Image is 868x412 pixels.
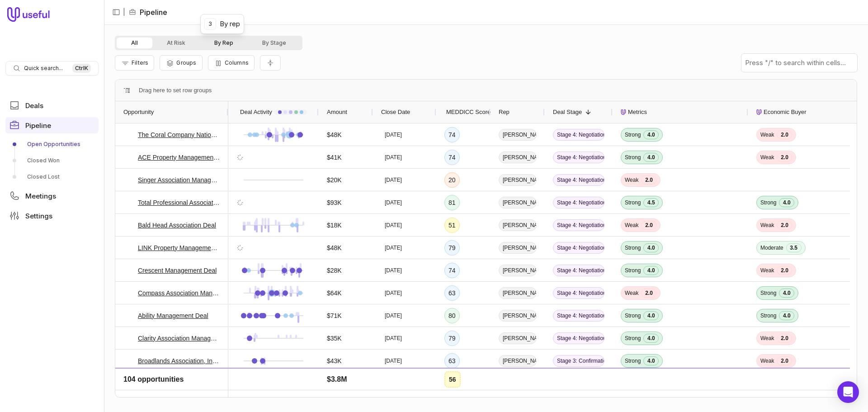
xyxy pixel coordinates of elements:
div: 74 [444,127,460,142]
span: 2.0 [777,334,792,343]
button: Collapse sidebar [109,5,123,19]
span: 4.0 [779,198,794,207]
button: Columns [208,55,255,71]
span: Stage 4: Negotiation [553,242,604,254]
span: Stage 4: Negotiation [553,265,604,276]
span: Groups [176,59,196,66]
span: 2.0 [641,289,656,298]
span: 2.0 [777,221,792,230]
span: 4.0 [643,243,659,252]
span: [PERSON_NAME] [499,174,537,186]
span: Settings [25,213,52,219]
span: MEDDICC Score [446,107,491,118]
span: -- [327,378,331,389]
span: [PERSON_NAME] [499,310,537,322]
a: Bald Head Association Deal [138,220,216,231]
span: Filters [132,59,148,66]
kbd: Ctrl K [72,64,91,73]
button: Filter Pipeline [115,55,154,71]
div: Metrics [621,101,740,123]
div: Open Intercom Messenger [837,381,859,403]
a: Compass Association Management Deal [138,288,220,298]
time: [DATE] [385,267,402,274]
button: Group Pipeline [160,55,202,71]
time: [DATE] [385,154,402,161]
span: Stage 4: Negotiation [553,287,604,299]
span: Stage 4: Negotiation [553,174,604,186]
span: Weak [760,267,774,274]
span: 4.0 [643,130,659,139]
a: Closed Lost [5,170,99,184]
div: 74 [444,263,460,278]
div: 79 [444,240,460,256]
span: Strong [625,154,641,161]
span: $28K [327,265,342,276]
span: 2.0 [777,356,792,365]
span: Weak [625,176,638,184]
span: 4.0 [779,289,794,298]
a: Ability Management Deal [138,310,208,321]
span: 2.0 [777,153,792,162]
span: Rep [499,107,509,118]
span: Strong [760,199,776,206]
div: 81 [444,195,460,210]
span: 3.5 [786,243,802,252]
div: 63 [444,285,460,301]
a: Settings [5,208,99,224]
time: [DATE] [385,380,402,387]
div: 63 [444,353,460,369]
div: 80 [444,308,460,323]
span: Columns [225,59,249,66]
span: $41K [327,152,342,163]
span: Drag here to set row groups [139,85,212,96]
span: [PERSON_NAME] [499,152,537,163]
div: Row Groups [139,85,212,96]
a: Closed Won [5,153,99,168]
div: Pipeline submenu [5,137,99,184]
span: $43K [327,355,342,366]
span: $48K [327,242,342,253]
time: [DATE] [385,289,402,297]
kbd: 3 [204,18,216,30]
span: Strong [625,244,641,251]
time: [DATE] [385,335,402,342]
span: [PERSON_NAME] [499,197,537,208]
span: Weak [625,289,638,297]
span: Strong [625,131,641,138]
a: Singer Association Management - New Deal [138,175,220,185]
span: [PERSON_NAME] [499,355,537,367]
span: Strong [760,312,776,319]
span: Strong [760,289,776,297]
span: $93K [327,197,342,208]
span: $35K [327,333,342,344]
span: Weak [760,154,774,161]
span: 4.0 [643,153,659,162]
span: Deal Activity [240,107,272,118]
span: [PERSON_NAME] [499,219,537,231]
button: At Risk [152,38,200,48]
span: Weak [760,222,774,229]
span: [PERSON_NAME] [499,242,537,254]
span: Metrics [628,107,647,118]
a: Total Professional Association Management - New Deal [138,197,220,208]
li: Pipeline [129,7,167,18]
a: The Coral Company Nationals [138,129,220,140]
span: Stage 3: Confirmation [553,378,604,389]
span: Pipeline [25,122,51,129]
span: Deal Stage [553,107,582,118]
button: Collapse all rows [260,55,281,71]
span: Fields Pierce [499,378,537,389]
span: 4.0 [643,334,659,343]
span: 3.5 [786,379,802,388]
span: $71K [327,310,342,321]
span: 4.0 [643,356,659,365]
div: 64 [444,376,460,391]
span: Deals [25,102,43,109]
span: Stage 3: Confirmation [553,355,604,367]
div: 20 [444,172,460,188]
span: Strong [625,380,641,387]
button: All [117,38,152,48]
span: Weak [760,131,774,138]
span: Moderate [760,380,783,387]
a: Crummack [PERSON_NAME] Deal [138,378,220,389]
